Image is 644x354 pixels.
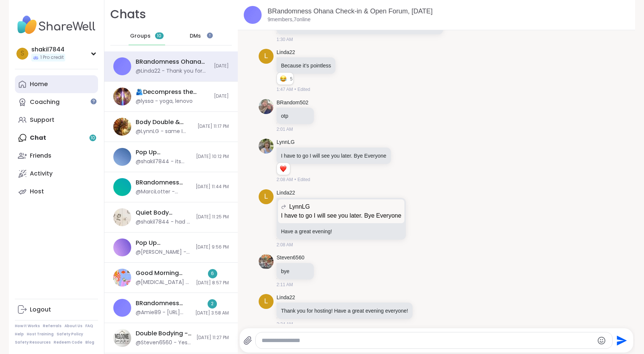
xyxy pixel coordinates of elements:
a: How It Works [15,323,40,329]
a: Referrals [43,323,61,329]
div: Body Double & Chill , [DATE] [136,118,193,126]
div: Good Morning Body Doubling For Productivity, [DATE] [136,269,192,277]
a: Linda22 [277,49,295,56]
span: 2:11 AM [277,281,293,288]
p: bye [281,268,309,275]
div: 🫂Decompress the Stress🕊️, [DATE] [136,88,209,96]
img: https://sharewell-space-live.sfo3.digitaloceanspaces.com/user-generated/127af2b2-1259-4cf0-9fd7-7... [259,99,274,114]
img: BRandomness Ohana Check-in & Open Forum, Sep 08 [113,299,131,317]
span: 2:08 AM [277,241,293,248]
div: BRandomness Ohana Check-in & Open Forum, [DATE] [136,58,209,66]
a: Activity [15,165,98,183]
div: Logout [30,306,51,314]
span: L [264,51,268,61]
div: @Linda22 - Thank you for hosting! Have a great evening everyone! [136,67,209,75]
img: BRandomness Ohana Check-in & Open Forum, Sep 10 [244,6,262,24]
a: Redeem Code [54,340,82,345]
button: Send [613,332,629,349]
div: @shakil7844 - its easy to miss out on simple things [136,158,192,165]
button: Reactions: love [279,166,287,172]
a: Host [15,183,98,200]
div: @LynnLG - same I hope they are better [DATE] [136,128,193,135]
a: Help [15,332,24,337]
button: Reactions: haha [279,76,287,82]
p: Have a great evening! [281,228,401,235]
div: Activity [30,170,53,178]
span: 2:01 AM [277,126,293,133]
div: @Steven6560 - Yes thanks [PERSON_NAME]. Going to log off now. Bye Everyone [136,339,192,347]
img: Double Bodying - Open Forum, Sep 08 [113,329,131,347]
span: [DATE] 3:58 AM [195,310,229,316]
span: [DATE] 8:57 PM [196,280,229,286]
img: Good Morning Body Doubling For Productivity, Sep 09 [113,269,131,287]
div: Pop Up Brandomness Unstable Connection, [DATE] [136,239,191,247]
a: Home [15,75,98,93]
span: • [294,176,296,183]
img: Pop Up BRandomness Open Forum, Sep 10 [113,148,131,166]
div: BRandomness Dropped Connections & Fall Emojis, [DATE] [136,178,191,187]
div: @MarciLotter - @BRandom502 check DM [136,188,191,196]
div: Coaching [30,98,60,106]
span: [DATE] 10:12 PM [196,154,229,160]
span: L [264,296,268,306]
span: 1 Pro credit [40,54,64,61]
div: 6 [208,269,217,278]
iframe: Spotlight [91,98,97,104]
button: Emoji picker [597,336,606,345]
a: About Us [64,323,82,329]
div: Home [30,80,48,88]
a: Support [15,111,98,129]
div: @Amie89 - [URL][DOMAIN_NAME] [136,309,191,316]
a: Friends [15,147,98,165]
a: Safety Resources [15,340,51,345]
span: 10 [157,33,161,39]
img: BRandomness Ohana Check-in & Open Forum, Sep 10 [113,57,131,75]
div: Double Bodying - Open Forum, [DATE] [136,329,192,338]
a: FAQ [85,323,93,329]
p: I have to go I will see you later. Bye Everyone [281,211,401,220]
span: 1:47 AM [277,86,293,93]
a: BRandom502 [277,99,309,107]
img: 🫂Decompress the Stress🕊️, Sep 10 [113,88,131,105]
a: Linda22 [277,189,295,197]
div: @[PERSON_NAME] - thanks! [136,249,191,256]
span: [DATE] 9:56 PM [196,244,229,250]
span: [DATE] 11:27 PM [196,335,229,341]
p: otp [281,112,309,120]
div: 2 [208,299,217,309]
div: Quiet Body Doubling For Productivity - [DATE] [136,209,192,217]
img: https://sharewell-space-live.sfo3.digitaloceanspaces.com/user-generated/42cda42b-3507-48ba-b019-3... [259,254,274,269]
span: • [294,86,296,93]
p: I have to go I will see you later. Bye Everyone [281,152,386,159]
span: 2:34 AM [277,321,293,328]
a: Coaching [15,93,98,111]
span: Edited [297,176,310,183]
a: Logout [15,301,98,319]
span: [DATE] 11:44 PM [196,184,229,190]
div: Host [30,187,44,196]
div: @[MEDICAL_DATA] - Thank you [PERSON_NAME] !!! [136,279,192,286]
iframe: Spotlight [207,32,213,38]
span: 5 [290,76,293,82]
span: 2:08 AM [277,176,293,183]
div: Friends [30,152,51,160]
img: ShareWell Nav Logo [15,12,98,38]
span: Groups [130,32,151,40]
span: [DATE] 11:17 PM [198,123,229,130]
a: Steven6560 [277,254,304,262]
span: LynnLG [289,202,310,211]
span: 1:30 AM [277,36,293,43]
a: BRandomness Ohana Check-in & Open Forum, [DATE] [268,7,433,15]
img: https://sharewell-space-live.sfo3.digitaloceanspaces.com/user-generated/cd0780da-9294-4886-a675-3... [259,139,274,154]
p: 9 members, 7 online [268,16,310,23]
span: Edited [297,86,310,93]
h1: Chats [110,6,146,23]
span: [DATE] [214,63,229,69]
img: Pop Up Brandomness Unstable Connection, Sep 09 [113,238,131,256]
p: Because it’s pointless [281,62,331,69]
div: BRandomness Ohana Check-in & Open Forum, [DATE] [136,299,191,307]
div: @shakil7844 - had a productive session guys!! Thank you [136,218,192,226]
img: Body Double & Chill , Sep 09 [113,118,131,136]
img: BRandomness Dropped Connections & Fall Emojis, Sep 08 [113,178,131,196]
span: [DATE] [214,93,229,99]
